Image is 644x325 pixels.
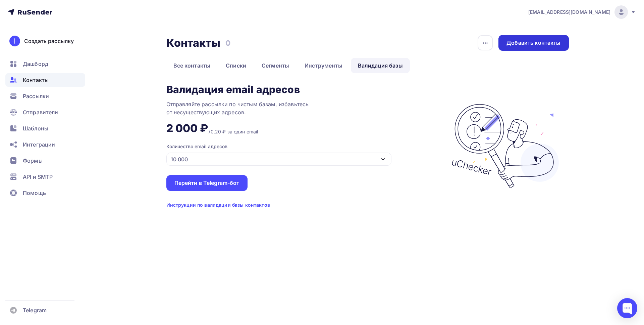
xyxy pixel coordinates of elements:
[298,58,350,73] a: Инструменты
[23,92,49,100] span: Рассылки
[23,189,46,197] span: Помощь
[5,106,85,119] a: Отправители
[23,76,49,84] span: Контакты
[23,140,55,149] span: Интеграции
[23,108,58,116] span: Отправители
[166,100,334,116] div: Отправляйте рассылки по чистым базам, избавьтесь от несуществующих адресов.
[174,179,239,187] div: Перейти в Telegram-бот
[225,38,230,48] h3: 0
[23,60,48,68] span: Дашборд
[166,143,227,150] div: Количество email адресов
[23,306,47,314] span: Telegram
[166,143,417,166] button: Количество email адресов 10 000
[171,155,188,163] div: 10 000
[506,39,560,47] div: Добавить контакты
[528,9,610,15] span: [EMAIL_ADDRESS][DOMAIN_NAME]
[166,84,300,95] div: Валидация email адресов
[5,57,85,71] a: Дашборд
[166,36,221,50] h2: Контакты
[23,173,53,181] span: API и SMTP
[219,58,253,73] a: Списки
[5,89,85,103] a: Рассылки
[166,122,208,135] div: 2 000 ₽
[23,157,43,165] span: Формы
[209,128,258,135] div: /0.20 ₽ за один email
[24,37,74,45] div: Создать рассылку
[528,5,636,19] a: [EMAIL_ADDRESS][DOMAIN_NAME]
[5,73,85,87] a: Контакты
[5,154,85,167] a: Формы
[166,202,270,208] div: Инструкции по валидации базы контактов
[23,124,48,132] span: Шаблоны
[166,58,218,73] a: Все контакты
[351,58,410,73] a: Валидация базы
[5,122,85,135] a: Шаблоны
[255,58,296,73] a: Сегменты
